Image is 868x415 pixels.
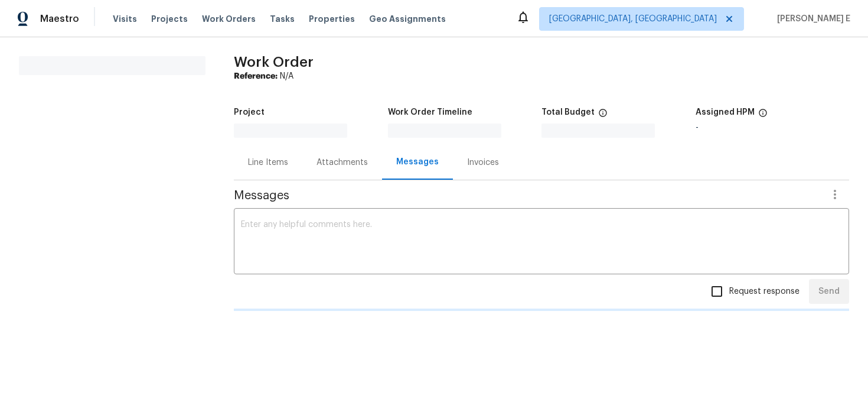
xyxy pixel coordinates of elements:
span: Visits [113,13,137,25]
span: Geo Assignments [369,13,446,25]
div: Messages [396,156,439,168]
div: Invoices [467,157,499,168]
div: N/A [234,70,849,82]
span: Messages [234,190,821,202]
span: Projects [151,13,188,25]
span: [PERSON_NAME] E [772,13,850,25]
span: [GEOGRAPHIC_DATA], [GEOGRAPHIC_DATA] [549,13,717,25]
span: The hpm assigned to this work order. [758,108,768,124]
span: Maestro [40,13,79,25]
span: Tasks [270,15,295,23]
h5: Project [234,108,265,116]
span: The total cost of line items that have been proposed by Opendoor. This sum includes line items th... [598,108,608,124]
div: Line Items [248,157,288,168]
b: Reference: [234,72,278,80]
div: - [696,124,850,132]
span: Request response [729,286,800,298]
span: Properties [309,13,355,25]
span: Work Orders [202,13,256,25]
h5: Assigned HPM [696,108,755,116]
span: Work Order [234,55,314,69]
h5: Total Budget [541,108,595,116]
div: Attachments [316,157,368,168]
h5: Work Order Timeline [388,108,472,116]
